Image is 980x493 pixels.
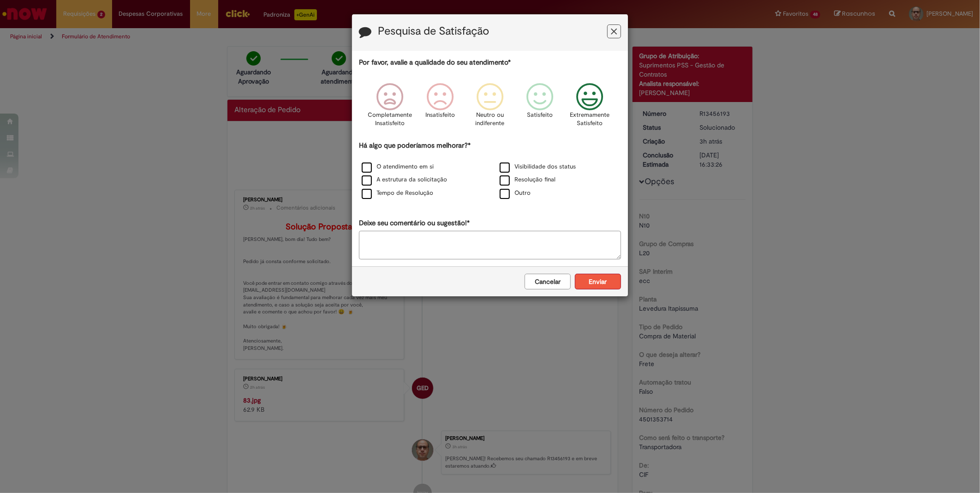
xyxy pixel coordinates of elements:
[368,111,412,128] p: Completamente Insatisfeito
[366,76,413,139] div: Completamente Insatisfeito
[570,111,610,128] p: Extremamente Satisfeito
[378,25,489,37] label: Pesquisa de Satisfação
[417,76,464,139] div: Insatisfeito
[362,162,434,171] label: O atendimento em si
[500,189,531,198] label: Outro
[359,58,511,67] label: Por favor, avalie a qualidade do seu atendimento*
[500,162,576,171] label: Visibilidade dos status
[473,111,507,128] p: Neutro ou indiferente
[362,175,447,184] label: A estrutura da solicitação
[500,175,556,184] label: Resolução final
[425,111,455,120] p: Insatisfeito
[575,274,621,289] button: Enviar
[527,111,553,120] p: Satisfeito
[525,274,571,289] button: Cancelar
[466,76,514,139] div: Neutro ou indiferente
[566,76,613,139] div: Extremamente Satisfeito
[359,141,621,200] div: Há algo que poderíamos melhorar?*
[362,189,433,198] label: Tempo de Resolução
[516,76,563,139] div: Satisfeito
[359,218,470,228] label: Deixe seu comentário ou sugestão!*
